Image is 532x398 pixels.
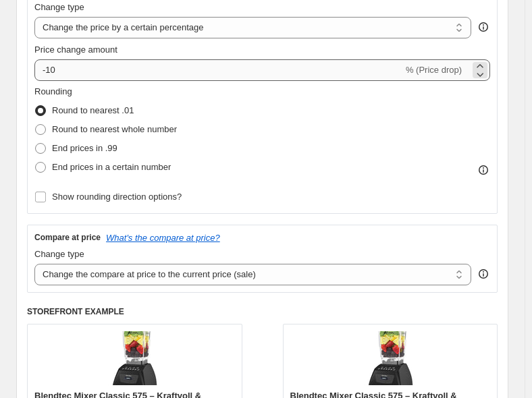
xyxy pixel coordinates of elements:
[363,331,417,385] img: 81-ly5XTFLL_80x.jpg
[52,124,177,134] span: Round to nearest whole number
[34,86,72,96] span: Rounding
[107,331,161,385] img: 81-ly5XTFLL_80x.jpg
[52,105,134,115] span: Round to nearest .01
[34,232,101,243] h3: Compare at price
[406,65,462,75] span: % (Price drop)
[52,143,117,153] span: End prices in .99
[477,20,490,34] div: help
[34,2,84,12] span: Change type
[34,45,117,55] span: Price change amount
[52,192,182,202] span: Show rounding direction options?
[27,306,498,317] h6: STOREFRONT EXAMPLE
[106,233,220,243] button: What's the compare at price?
[52,162,171,172] span: End prices in a certain number
[477,267,490,281] div: help
[34,59,403,81] input: -15
[34,249,84,259] span: Change type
